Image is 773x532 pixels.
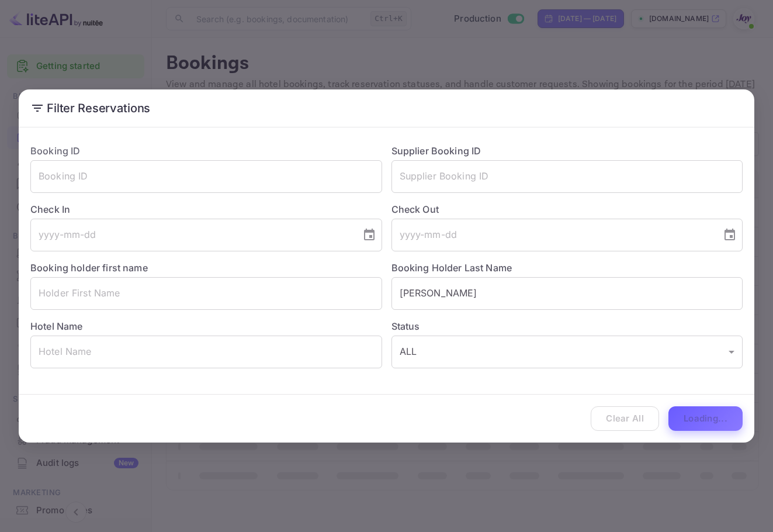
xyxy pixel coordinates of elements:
label: Check Out [391,202,743,216]
input: Holder First Name [30,277,382,310]
input: yyyy-mm-dd [30,219,353,251]
label: Hotel Name [30,320,83,332]
button: Choose date [358,223,381,247]
label: Booking Holder Last Name [391,262,512,274]
label: Booking holder first name [30,262,148,274]
input: Hotel Name [30,336,382,368]
label: Booking ID [30,145,81,157]
label: Status [391,319,743,333]
input: Holder Last Name [391,277,743,310]
input: yyyy-mm-dd [391,219,714,251]
input: Booking ID [30,160,382,193]
div: ALL [391,336,743,368]
label: Check In [30,202,382,216]
label: Supplier Booking ID [391,145,481,157]
button: Choose date [718,223,741,247]
input: Supplier Booking ID [391,160,743,193]
h2: Filter Reservations [19,89,754,127]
